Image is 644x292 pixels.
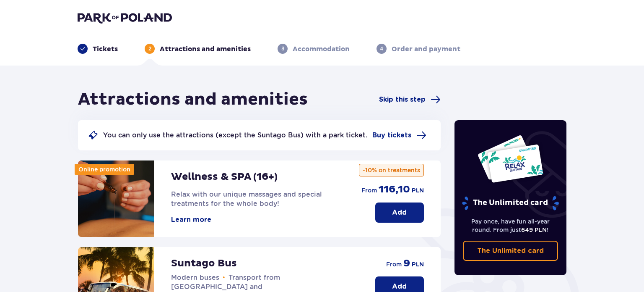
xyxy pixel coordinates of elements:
[93,45,118,54] p: Tickets
[386,260,402,268] span: from
[379,95,426,104] span: Skip this step
[379,183,410,196] span: 116,10
[78,12,172,24] img: Park of Poland logo
[171,274,219,281] span: Modern buses
[477,134,544,183] img: Two entry cards to Suntago with the word 'UNLIMITED RELAX', featuring a white background with tro...
[392,45,460,54] p: Order and payment
[463,217,558,234] p: Pay once, have fun all-year round. From just !
[78,89,308,110] h1: Attractions and amenities
[372,131,411,140] span: Buy tickets
[281,45,284,53] p: 3
[477,246,544,255] p: The Unlimited card
[380,45,383,53] p: 4
[78,160,154,237] img: attraction
[412,260,424,269] span: PLN
[171,215,211,224] button: Learn more
[372,130,426,140] a: Buy tickets
[359,164,424,176] p: -10% on treatments
[223,274,225,282] span: •
[375,203,424,223] button: Add
[171,171,278,183] p: Wellness & SPA (16+)
[145,44,251,54] div: 2Attractions and amenities
[278,44,350,54] div: 3Accommodation
[171,257,237,270] p: Suntago Bus
[392,282,407,291] p: Add
[171,190,322,208] span: Relax with our unique massages and special treatments for the whole body!
[412,187,424,195] span: PLN
[361,186,377,195] span: from
[75,164,134,175] div: Online promotion
[521,226,547,233] span: 649 PLN
[293,45,350,54] p: Accommodation
[403,257,410,270] span: 9
[461,196,560,210] p: The Unlimited card
[379,95,441,105] a: Skip this step
[377,44,460,54] div: 4Order and payment
[463,241,558,261] a: The Unlimited card
[392,208,407,217] p: Add
[148,45,151,53] p: 2
[160,45,251,54] p: Attractions and amenities
[78,44,118,54] div: Tickets
[103,131,367,140] p: You can only use the attractions (except the Suntago Bus) with a park ticket.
